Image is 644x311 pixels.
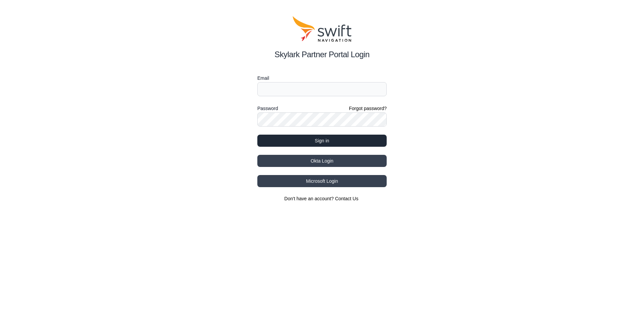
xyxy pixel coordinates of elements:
section: Don't have an account? [257,195,387,202]
label: Email [257,74,387,82]
label: Password [257,104,278,112]
a: Contact Us [335,196,358,201]
button: Okta Login [257,155,387,167]
button: Microsoft Login [257,175,387,187]
button: Sign in [257,135,387,147]
h2: Skylark Partner Portal Login [257,48,387,61]
a: Forgot password? [349,105,387,112]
